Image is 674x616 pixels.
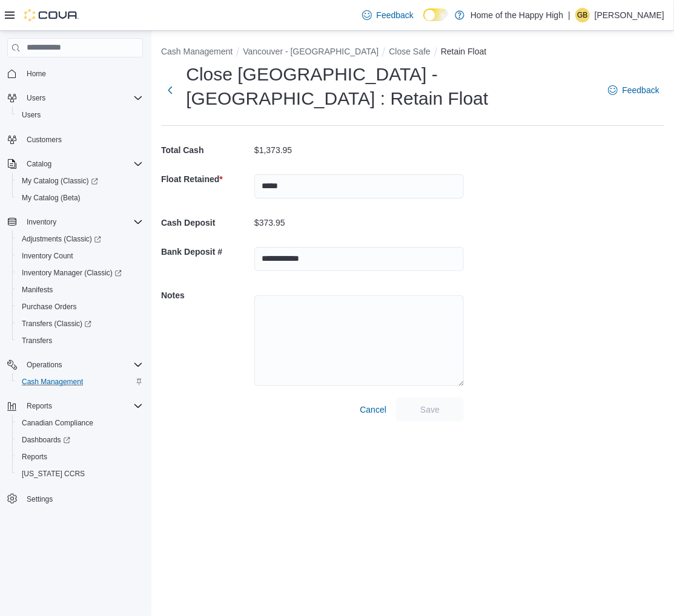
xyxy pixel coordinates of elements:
span: Home [27,69,46,79]
p: [PERSON_NAME] [595,8,664,22]
button: Purchase Orders [12,298,148,315]
a: Manifests [17,283,58,297]
span: Canadian Compliance [17,416,143,430]
button: Inventory [2,214,148,231]
button: Manifests [12,281,148,298]
span: Canadian Compliance [22,418,93,428]
h5: Float Retained [161,167,252,191]
a: Users [17,108,45,122]
a: Feedback [603,78,664,102]
span: My Catalog (Beta) [22,193,81,203]
h5: Notes [161,283,252,307]
span: Feedback [377,9,414,21]
span: Inventory [22,215,143,229]
span: Reports [27,401,52,411]
button: Cancel [355,398,391,422]
span: Manifests [17,283,143,297]
a: Feedback [357,3,418,27]
span: Users [22,91,143,105]
span: Inventory Count [22,251,73,261]
button: Users [12,106,148,123]
button: Reports [2,398,148,414]
span: Dashboards [22,435,70,445]
span: Adjustments (Classic) [22,234,101,244]
button: Vancouver - [GEOGRAPHIC_DATA] [243,47,378,56]
p: | [568,8,570,22]
button: Canadian Compliance [12,414,148,431]
div: Giovanna Barros [575,8,590,22]
a: Adjustments (Classic) [12,231,148,247]
button: Save [396,398,464,422]
span: Settings [22,491,143,506]
nav: An example of EuiBreadcrumbs [161,45,664,60]
a: Transfers (Classic) [12,315,148,332]
button: Catalog [22,157,56,171]
button: Operations [22,358,67,372]
button: Users [22,91,50,105]
a: Transfers (Classic) [17,316,96,331]
img: Cova [24,9,79,21]
span: Users [27,93,45,103]
span: [US_STATE] CCRS [22,469,85,479]
button: Users [2,90,148,106]
span: Operations [27,360,62,370]
span: Transfers (Classic) [22,319,91,329]
span: Manifests [22,285,53,295]
span: Purchase Orders [17,300,143,314]
span: Users [17,108,143,122]
a: Purchase Orders [17,300,82,314]
a: Inventory Manager (Classic) [17,266,127,280]
a: Customers [22,133,67,147]
button: Catalog [2,156,148,172]
a: Dashboards [17,433,75,447]
button: Next [161,78,179,102]
a: Settings [22,492,58,506]
h1: Close [GEOGRAPHIC_DATA] - [GEOGRAPHIC_DATA] : Retain Float [186,62,595,111]
a: My Catalog (Beta) [17,191,85,205]
h5: Total Cash [161,138,252,162]
span: Adjustments (Classic) [17,232,143,246]
span: Washington CCRS [17,467,143,481]
a: My Catalog (Classic) [12,172,148,189]
a: Home [22,67,51,81]
span: My Catalog (Beta) [17,191,143,205]
button: Customers [2,131,148,148]
button: Inventory Count [12,247,148,264]
span: My Catalog (Classic) [22,176,98,186]
span: Operations [22,358,143,372]
span: Reports [22,399,143,413]
a: Adjustments (Classic) [17,232,106,246]
button: Close Safe [389,47,430,56]
span: Inventory Count [17,249,143,263]
span: My Catalog (Classic) [17,174,143,188]
input: Dark Mode [423,8,449,21]
p: $373.95 [254,218,285,228]
span: Transfers (Classic) [17,316,143,331]
span: Home [22,66,143,81]
span: Settings [27,494,53,504]
button: Transfers [12,332,148,349]
span: Transfers [17,333,143,348]
a: Inventory Count [17,249,78,263]
span: Purchase Orders [22,302,77,312]
button: Inventory [22,215,61,229]
span: Inventory Manager (Classic) [17,266,143,280]
a: Transfers [17,333,57,348]
button: Reports [12,448,148,465]
span: Feedback [623,84,659,96]
button: Settings [2,490,148,507]
span: Cancel [360,404,386,416]
span: Reports [17,450,143,464]
span: Cash Management [22,377,83,387]
span: Dashboards [17,433,143,447]
button: My Catalog (Beta) [12,189,148,206]
button: Cash Management [12,373,148,390]
span: Catalog [22,157,143,171]
a: Dashboards [12,431,148,448]
button: Retain Float [441,47,486,56]
p: Home of the Happy High [471,8,563,22]
span: Inventory [27,217,56,227]
a: Cash Management [17,375,88,389]
a: Reports [17,450,52,464]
